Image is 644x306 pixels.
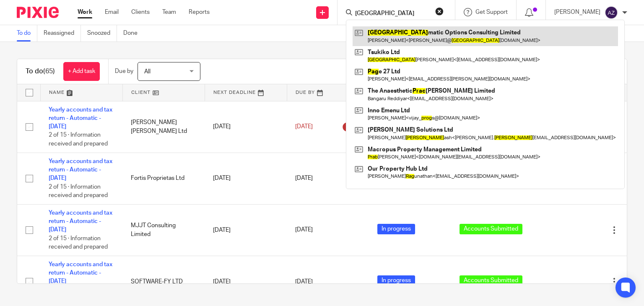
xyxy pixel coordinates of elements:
img: svg%3E [605,6,618,19]
a: Work [78,8,92,16]
a: Yearly accounts and tax return - Automatic - [DATE] [49,107,112,130]
td: Fortis Proprietas Ltd [122,153,205,204]
a: Email [105,8,119,16]
span: [DATE] [295,124,313,130]
td: [DATE] [205,204,287,256]
td: [DATE] [205,153,287,204]
td: [PERSON_NAME] [PERSON_NAME] Ltd [122,101,205,153]
span: [DATE] [295,176,313,182]
a: + Add task [63,62,100,81]
a: Yearly accounts and tax return - Automatic - [DATE] [49,262,112,285]
span: Accounts Submitted [460,224,522,234]
span: In progress [377,275,415,286]
h1: To do [26,67,55,76]
span: 2 of 15 · Information received and prepared [49,184,108,199]
input: Search [354,10,430,18]
span: Accounts Submitted [460,275,522,286]
span: [DATE] [295,227,313,233]
a: To do [17,25,37,41]
a: Yearly accounts and tax return - Automatic - [DATE] [49,158,112,182]
span: [DATE] [295,279,313,285]
p: Due by [115,67,133,75]
a: Clients [131,8,150,16]
span: 2 of 15 · Information received and prepared [49,236,108,250]
a: Done [123,25,144,41]
span: All [144,69,151,75]
img: Pixie [17,7,59,18]
span: (65) [43,68,55,75]
span: 2 of 15 · Information received and prepared [49,132,108,147]
a: Reports [189,8,210,16]
a: Yearly accounts and tax return - Automatic - [DATE] [49,210,112,233]
span: In progress [377,224,415,234]
span: Get Support [475,9,508,15]
td: [DATE] [205,101,287,153]
a: Reassigned [44,25,81,41]
button: Clear [435,7,444,16]
p: [PERSON_NAME] [554,8,600,16]
a: Team [162,8,176,16]
a: Snoozed [87,25,117,41]
td: MJJT Consulting Limited [122,204,205,256]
